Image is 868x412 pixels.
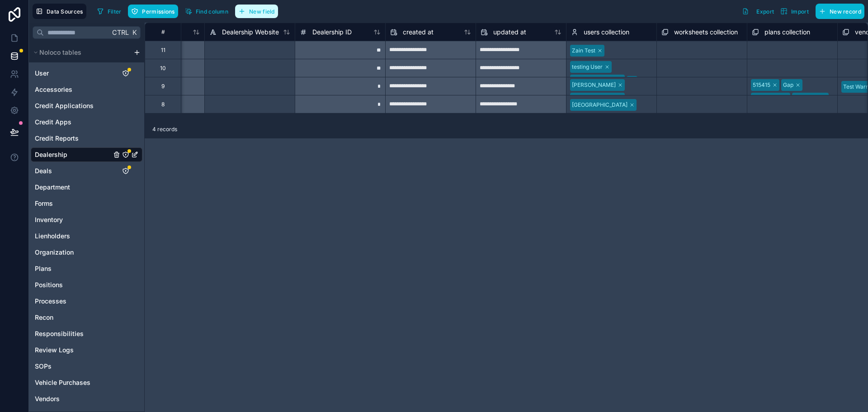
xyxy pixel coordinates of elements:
div: Gap [783,81,793,89]
span: Dealership ID [312,28,352,37]
button: Find column [182,5,231,18]
span: Dealership Website [222,28,279,37]
div: 8 [161,101,165,108]
button: New field [235,5,278,18]
div: testing User [572,63,603,71]
span: updated at [493,28,526,37]
button: New record [816,4,864,19]
button: Permissions [128,5,178,18]
div: [PERSON_NAME] [572,76,616,85]
div: Zain Test [572,47,595,55]
button: Filter [94,5,125,18]
div: [PERSON_NAME] [572,81,616,89]
span: New record [830,8,861,15]
div: rec6bin1... [794,95,820,103]
div: [GEOGRAPHIC_DATA] [572,101,627,109]
span: plans collection [764,28,810,37]
a: New record [812,4,864,19]
span: Import [791,8,809,15]
div: reck2966... [753,95,781,103]
button: Export [739,4,777,19]
span: Find column [196,8,228,15]
span: New field [249,8,275,15]
span: K [131,29,137,36]
span: users collection [584,28,629,37]
a: Permissions [128,5,181,18]
div: [PERSON_NAME] [572,95,616,103]
div: 10 [160,65,166,72]
span: Permissions [142,8,175,15]
span: Data Sources [47,8,83,15]
span: Export [756,8,774,15]
div: # [152,28,174,35]
span: Filter [108,8,122,15]
span: 4 records [152,126,177,133]
span: created at [403,28,434,37]
div: 11 [161,47,165,54]
button: Import [777,4,812,19]
div: 9 [161,83,165,90]
div: 515415 [753,81,770,89]
span: worksheets collection [674,28,738,37]
span: Ctrl [111,27,130,38]
button: Data Sources [33,4,86,19]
